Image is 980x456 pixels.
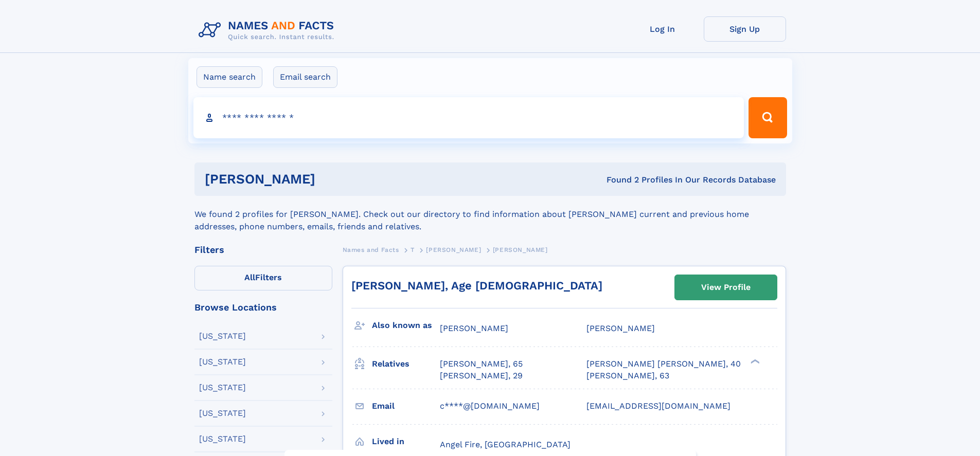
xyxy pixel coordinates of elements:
a: [PERSON_NAME], 29 [440,370,523,381]
span: [PERSON_NAME] [586,323,655,333]
label: Email search [273,66,337,88]
a: [PERSON_NAME] [PERSON_NAME], 40 [586,358,741,370]
input: search input [193,97,744,138]
div: We found 2 profiles for [PERSON_NAME]. Check out our directory to find information about [PERSON_... [194,196,786,233]
div: ❯ [748,358,760,365]
a: [PERSON_NAME], Age [DEMOGRAPHIC_DATA] [351,279,602,292]
a: [PERSON_NAME], 63 [586,370,669,381]
span: [PERSON_NAME] [440,323,508,333]
div: Browse Locations [194,303,332,312]
span: [EMAIL_ADDRESS][DOMAIN_NAME] [586,401,730,411]
div: [US_STATE] [199,409,246,417]
div: [US_STATE] [199,384,246,392]
span: T [411,246,415,253]
span: All [244,272,255,282]
div: [US_STATE] [199,358,246,366]
a: [PERSON_NAME], 65 [440,358,523,370]
div: [US_STATE] [199,332,246,340]
h3: Lived in [372,433,440,450]
h3: Relatives [372,355,440,373]
h1: [PERSON_NAME] [205,173,461,186]
label: Name search [197,66,262,88]
a: T [411,243,415,256]
span: [PERSON_NAME] [493,246,548,253]
img: Logo Names and Facts [194,16,343,44]
a: View Profile [675,275,777,300]
div: Filters [194,245,332,254]
span: [PERSON_NAME] [426,246,481,253]
a: Names and Facts [343,243,399,256]
a: Sign Up [704,16,786,42]
h3: Email [372,397,440,415]
div: [US_STATE] [199,435,246,443]
label: Filters [194,266,332,290]
div: Found 2 Profiles In Our Records Database [461,174,776,186]
a: Log In [621,16,704,42]
a: [PERSON_NAME] [426,243,481,256]
button: Search Button [749,97,787,138]
span: Angel Fire, [GEOGRAPHIC_DATA] [440,440,571,449]
div: View Profile [701,276,751,299]
h3: Also known as [372,317,440,334]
